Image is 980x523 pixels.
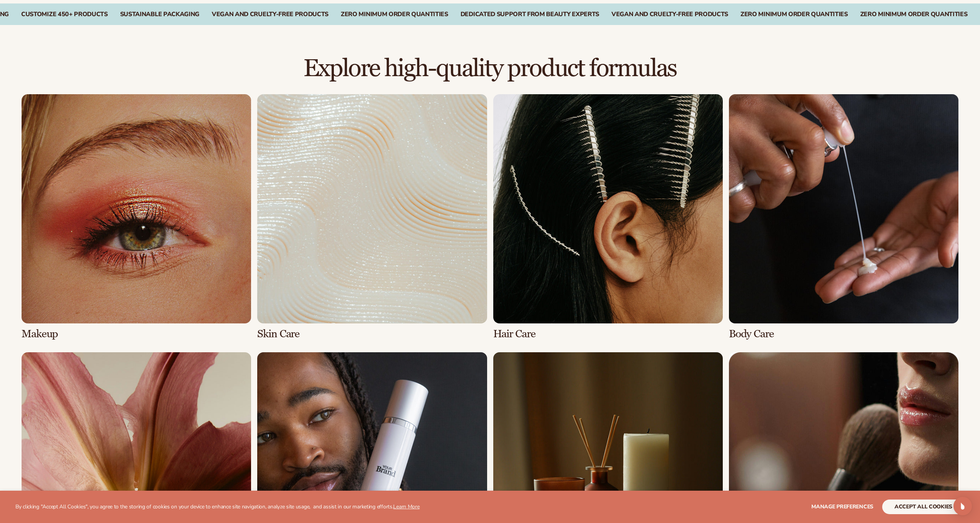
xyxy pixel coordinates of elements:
[740,11,848,18] div: Zero Minimum Order QuantitieS
[493,94,723,340] div: 3 / 8
[811,503,873,510] span: Manage preferences
[257,94,487,340] div: 2 / 8
[882,500,965,514] button: accept all cookies
[22,56,958,82] h2: Explore high-quality product formulas
[393,503,419,510] a: Learn More
[461,11,599,18] div: DEDICATED SUPPORT FROM BEAUTY EXPERTS
[729,94,958,340] div: 4 / 8
[953,497,972,515] div: Open Intercom Messenger
[22,94,251,340] div: 1 / 8
[341,11,448,18] div: ZERO MINIMUM ORDER QUANTITIES
[22,328,251,340] h3: Makeup
[212,11,328,18] div: VEGAN AND CRUELTY-FREE PRODUCTS
[811,500,873,514] button: Manage preferences
[21,11,108,18] div: CUSTOMIZE 450+ PRODUCTS
[860,11,968,18] div: Zero Minimum Order QuantitieS
[729,328,958,340] h3: Body Care
[15,504,420,510] p: By clicking "Accept All Cookies", you agree to the storing of cookies on your device to enhance s...
[493,328,723,340] h3: Hair Care
[120,11,199,18] div: SUSTAINABLE PACKAGING
[257,328,487,340] h3: Skin Care
[611,11,728,18] div: Vegan and Cruelty-Free Products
